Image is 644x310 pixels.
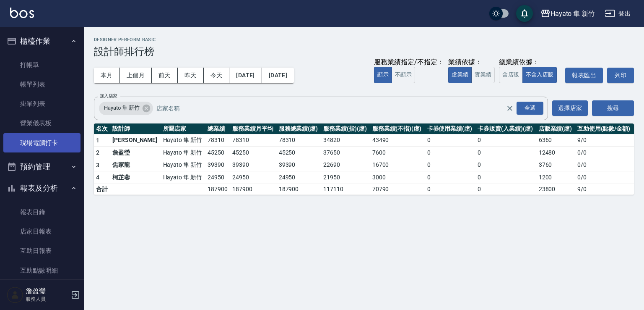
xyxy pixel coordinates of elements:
[3,261,80,280] a: 互助點數明細
[448,67,472,83] button: 虛業績
[537,147,575,159] td: 12480
[161,134,205,147] td: Hayato 隼 新竹
[370,184,425,194] td: 70790
[592,100,634,116] button: 搜尋
[26,295,68,303] p: 服務人員
[425,147,476,159] td: 0
[565,68,603,83] button: 報表匯出
[7,286,23,303] img: Person
[94,123,634,195] table: a dense table
[96,137,99,144] span: 1
[205,123,230,134] th: 總業績
[110,147,161,159] td: 詹盈瑩
[152,68,178,83] button: 前天
[178,68,204,83] button: 昨天
[575,134,634,147] td: 9 / 0
[425,171,476,184] td: 0
[448,58,495,67] div: 業績依據：
[370,123,425,134] th: 服務業績(不指)(虛)
[3,202,80,222] a: 報表目錄
[602,6,634,21] button: 登出
[425,134,476,147] td: 0
[370,171,425,184] td: 3000
[110,123,161,134] th: 設計師
[3,241,80,260] a: 互助日報表
[94,68,120,83] button: 本月
[100,93,117,99] label: 加入店家
[370,147,425,159] td: 7600
[425,184,476,194] td: 0
[262,68,294,83] button: [DATE]
[516,5,533,22] button: save
[517,102,543,115] div: 全選
[230,171,277,184] td: 24950
[3,55,80,75] a: 打帳單
[96,162,99,168] span: 3
[575,184,634,194] td: 9 / 0
[370,134,425,147] td: 43490
[161,123,205,134] th: 所屬店家
[110,171,161,184] td: 柯芷蓉
[575,147,634,159] td: 0 / 0
[277,134,321,147] td: 78310
[230,123,277,134] th: 服務業績月平均
[205,134,230,147] td: 78310
[425,159,476,171] td: 0
[3,94,80,113] a: 掛單列表
[537,5,598,22] button: Hayato 隼 新竹
[161,171,205,184] td: Hayato 隼 新竹
[120,68,152,83] button: 上個月
[277,123,321,134] th: 服務總業績(虛)
[475,171,536,184] td: 0
[96,149,99,156] span: 2
[537,184,575,194] td: 23800
[94,184,110,194] td: 合計
[94,123,110,134] th: 名次
[10,8,34,18] img: Logo
[522,67,557,83] button: 不含入店販
[230,147,277,159] td: 45250
[392,67,415,83] button: 不顯示
[205,159,230,171] td: 39390
[499,58,561,67] div: 總業績依據：
[3,156,80,178] button: 預約管理
[374,58,444,67] div: 服務業績指定/不指定：
[230,159,277,171] td: 39390
[277,159,321,171] td: 39390
[161,147,205,159] td: Hayato 隼 新竹
[537,123,575,134] th: 店販業績(虛)
[370,159,425,171] td: 16700
[205,184,230,194] td: 187900
[499,67,522,83] button: 含店販
[3,133,80,152] a: 現場電腦打卡
[537,159,575,171] td: 3760
[321,134,370,147] td: 34820
[475,134,536,147] td: 0
[575,159,634,171] td: 0 / 0
[515,100,545,116] button: Open
[26,287,68,295] h5: 詹盈瑩
[277,147,321,159] td: 45250
[3,30,80,52] button: 櫃檯作業
[551,8,595,19] div: Hayato 隼 新竹
[99,102,153,115] div: Hayato 隼 新竹
[154,101,521,116] input: 店家名稱
[205,171,230,184] td: 24950
[3,113,80,133] a: 營業儀表板
[99,104,144,112] span: Hayato 隼 新竹
[607,68,634,83] button: 列印
[575,123,634,134] th: 互助使用(點數/金額)
[321,123,370,134] th: 服務業績(指)(虛)
[3,75,80,94] a: 帳單列表
[552,100,588,116] button: 選擇店家
[471,67,495,83] button: 實業績
[321,159,370,171] td: 22690
[204,68,230,83] button: 今天
[110,159,161,171] td: 焦家龍
[3,177,80,199] button: 報表及分析
[374,67,392,83] button: 顯示
[161,159,205,171] td: Hayato 隼 新竹
[575,171,634,184] td: 0 / 0
[537,134,575,147] td: 6360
